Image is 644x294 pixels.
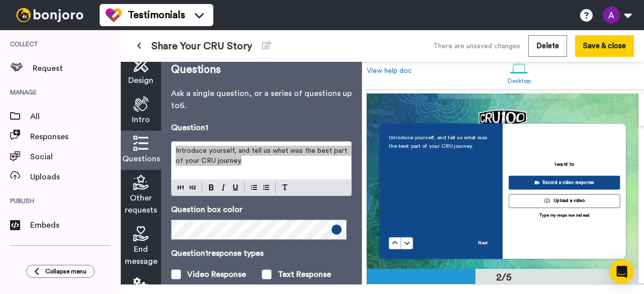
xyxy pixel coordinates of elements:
img: numbered-block.svg [263,183,269,191]
span: Introduce yourself, and tell us what was the best part of your CRU journey. [176,147,349,164]
img: bulleted-block.svg [251,183,257,191]
img: heading-two-block.svg [190,183,196,191]
div: Desktop [508,77,531,84]
img: heading-one-block.svg [178,183,184,191]
div: There are unsaved changes [433,41,520,51]
img: bj-logo-header-white.svg [12,8,88,22]
span: End message [125,243,157,267]
span: Introduce yourself, and tell us what was the best part of your CRU journey. [389,135,489,149]
button: Save & close [575,35,634,57]
p: Type my response instead [539,213,590,219]
div: Open Intercom Messenger [610,260,634,284]
span: Embeds [30,219,121,231]
p: Ask a single question, or a series of questions up to 6 . [171,87,352,112]
span: Testimonials [128,8,185,22]
img: underline-mark.svg [232,184,238,190]
span: Intro [132,114,150,126]
span: Social [30,151,121,163]
div: 2/5 [479,270,528,284]
span: Request [33,62,121,74]
p: Question 1 [171,122,208,134]
p: Question box color [171,204,352,216]
button: Delete [528,35,567,57]
p: Question 1 response types [171,247,352,259]
p: Questions [171,62,352,77]
span: Design [128,74,153,86]
img: bold-mark.svg [209,184,214,190]
span: Share Your CRU Story [151,39,252,53]
p: I want to [554,161,575,168]
img: italic-mark.svg [221,184,225,190]
span: Questions [122,153,160,165]
div: Record a video response [514,178,615,187]
img: 619a6db5-e1fb-4261-96ef-f20efae90665 [478,110,526,126]
button: Collapse menu [26,265,95,278]
span: Other requests [125,192,157,216]
span: All [30,111,121,123]
a: Desktop [503,55,536,89]
span: Uploads [30,171,121,183]
button: Next [473,237,493,249]
span: Responses [30,131,121,143]
div: Text Response [278,268,331,280]
span: Collapse menu [45,267,87,275]
img: clear-format.svg [282,184,288,190]
div: Video Response [187,268,246,280]
a: View help doc [367,67,412,74]
img: tm-color.svg [106,7,122,23]
button: Record a video response [509,176,620,190]
button: Upload a video [509,194,620,209]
